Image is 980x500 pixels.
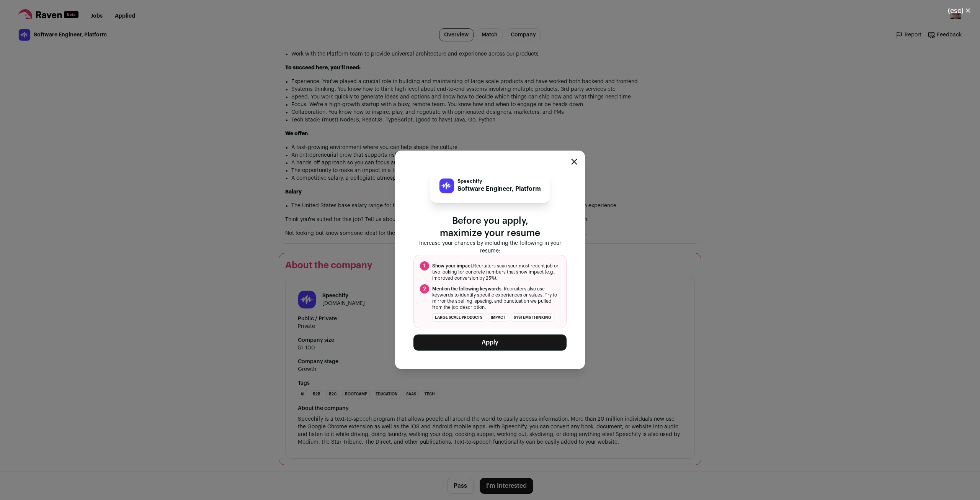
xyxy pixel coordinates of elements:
li: large scale products [432,313,485,322]
span: Mention the following keywords [432,287,501,291]
button: Close modal [571,159,577,165]
span: . Recruiters also use keywords to identify specific experiences or values. Try to mirror the spel... [432,286,560,310]
p: Increase your chances by including the following in your resume: [413,239,567,255]
p: Software Engineer, Platform [457,184,541,193]
p: Speechify [457,178,541,184]
li: systems thinking [511,313,554,322]
span: Show your impact. [432,264,473,268]
span: 1 [420,261,429,270]
img: 59b05ed76c69f6ff723abab124283dfa738d80037756823f9fc9e3f42b66bce3.jpg [439,179,454,193]
button: Apply [413,334,567,351]
span: Recruiters scan your most recent job or two looking for concrete numbers that show impact (e.g., ... [432,263,560,281]
span: 2 [420,284,429,293]
button: Close modal [939,2,980,19]
p: Before you apply, maximize your resume [413,215,567,239]
li: impact [488,313,508,322]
